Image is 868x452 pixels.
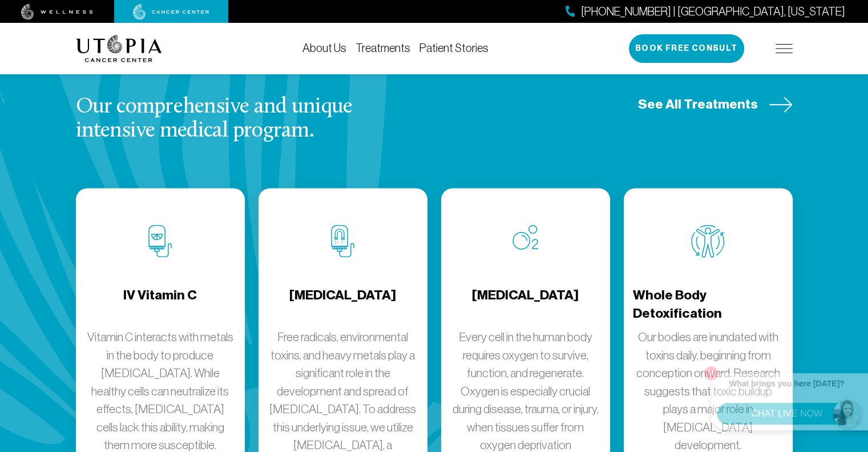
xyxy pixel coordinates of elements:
[133,4,209,20] img: cancer center
[356,42,410,54] a: Treatments
[472,286,579,323] h4: [MEDICAL_DATA]
[289,286,396,323] h4: [MEDICAL_DATA]
[302,42,346,54] a: About Us
[331,225,354,257] img: Chelation Therapy
[629,34,744,63] button: Book Free Consult
[691,225,725,258] img: Whole Body Detoxification
[776,44,793,53] img: icon-hamburger
[581,3,845,20] span: [PHONE_NUMBER] | [GEOGRAPHIC_DATA], [US_STATE]
[419,42,488,54] a: Patient Stories
[148,225,172,257] img: IV Vitamin C
[633,286,784,323] h4: Whole Body Detoxification
[638,95,758,113] span: See All Treatments
[76,95,413,143] h3: Our comprehensive and unique intensive medical program.
[566,3,845,20] a: [PHONE_NUMBER] | [GEOGRAPHIC_DATA], [US_STATE]
[76,35,162,62] img: logo
[638,95,793,113] a: See All Treatments
[123,286,197,323] h4: IV Vitamin C
[21,4,93,20] img: wellness
[512,225,538,250] img: Oxygen Therapy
